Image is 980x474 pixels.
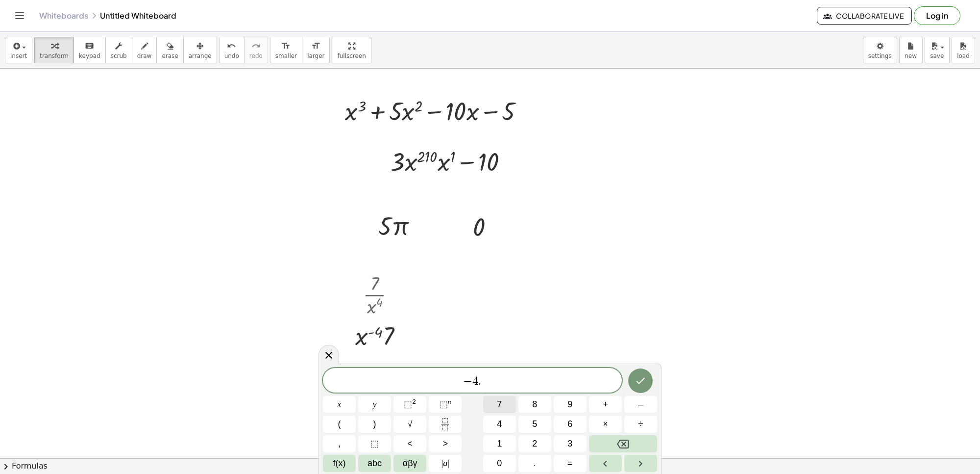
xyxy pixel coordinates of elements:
span: 8 [532,398,537,411]
button: Fraction [429,416,462,433]
button: redoredo [244,37,268,63]
button: Log in [914,6,960,25]
i: keyboard [85,40,94,52]
span: | [447,458,449,468]
button: format_sizelarger [302,37,330,63]
button: , [323,435,356,452]
span: ( [338,418,341,431]
span: ⬚ [370,437,379,450]
button: Alphabet [358,455,391,472]
button: Left arrow [589,455,622,472]
button: Functions [323,455,356,472]
button: 3 [554,435,587,452]
span: smaller [275,53,297,59]
span: . [534,457,536,470]
button: 5 [518,416,551,433]
span: , [338,437,341,450]
span: 2 [532,437,537,450]
span: − [463,375,472,387]
button: erase [156,37,183,63]
span: x [338,398,342,411]
span: > [442,437,448,450]
button: 0 [483,455,516,472]
button: Plus [589,396,622,413]
span: redo [249,53,263,59]
button: Equals [554,455,587,472]
span: | [441,458,443,468]
span: . [478,375,481,387]
span: ⬚ [440,399,448,409]
span: new [905,53,917,59]
span: keypad [79,53,100,59]
span: 6 [567,418,572,431]
button: arrange [183,37,217,63]
button: insert [5,37,32,63]
button: . [518,455,551,472]
button: 4 [483,416,516,433]
span: 4 [497,418,502,431]
span: draw [137,53,152,59]
button: Placeholder [358,435,391,452]
span: a [441,457,449,470]
span: < [407,437,413,450]
button: Divide [624,416,657,433]
span: √ [408,418,413,431]
span: αβγ [403,457,417,470]
button: undoundo [219,37,245,63]
span: transform [40,53,69,59]
i: redo [251,40,261,52]
span: arrange [189,53,212,59]
span: larger [307,53,324,59]
button: Right arrow [624,455,657,472]
span: load [957,53,970,59]
span: scrub [111,53,127,59]
button: Backspace [589,435,657,452]
button: Times [589,416,622,433]
button: y [358,396,391,413]
button: 8 [518,396,551,413]
button: 7 [483,396,516,413]
button: scrub [105,37,132,63]
button: 2 [518,435,551,452]
span: fullscreen [337,53,366,59]
sup: 2 [412,398,416,405]
button: Less than [393,435,426,452]
button: 1 [483,435,516,452]
span: f(x) [333,457,346,470]
span: Collaborate Live [825,11,904,20]
span: 0 [497,457,502,470]
button: Superscript [429,396,462,413]
button: fullscreen [332,37,371,63]
span: = [567,457,573,470]
span: abc [367,457,382,470]
button: Collaborate Live [817,7,912,25]
a: Whiteboards [39,11,88,21]
button: settings [863,37,897,63]
span: 9 [567,398,572,411]
span: 1 [497,437,502,450]
button: new [899,37,923,63]
button: Square root [393,416,426,433]
span: save [930,53,944,59]
button: Done [628,369,653,393]
button: Greek alphabet [393,455,426,472]
sup: n [448,398,451,405]
button: 9 [554,396,587,413]
button: save [925,37,950,63]
i: format_size [311,40,320,52]
i: undo [227,40,236,52]
span: + [603,398,608,411]
span: ÷ [638,418,643,431]
button: Minus [624,396,657,413]
span: undo [224,53,239,59]
i: format_size [281,40,291,52]
button: draw [132,37,157,63]
span: 3 [567,437,572,450]
span: y [373,398,377,411]
span: 7 [497,398,502,411]
button: format_sizesmaller [270,37,302,63]
span: 5 [532,418,537,431]
span: – [638,398,643,411]
button: ) [358,416,391,433]
button: Absolute value [429,455,462,472]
